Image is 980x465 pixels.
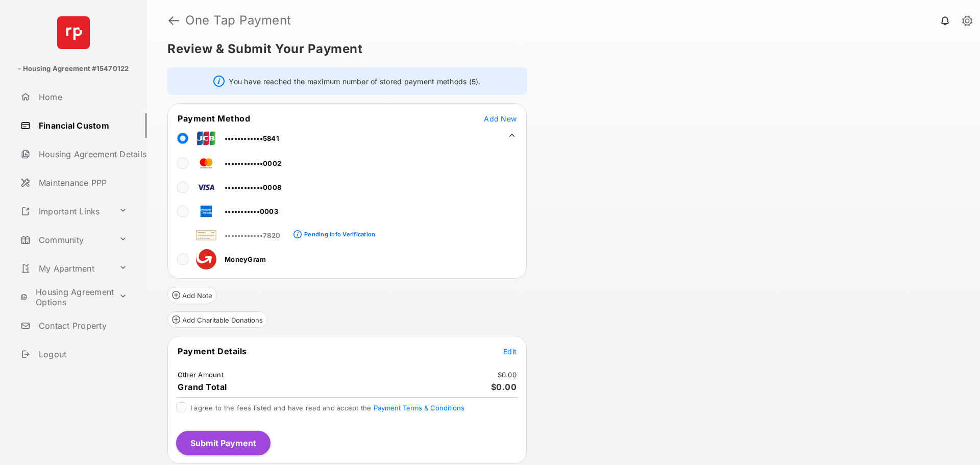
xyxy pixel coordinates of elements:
button: Submit Payment [176,431,271,455]
span: Payment Details [178,346,247,356]
a: Maintenance PPP [16,170,147,195]
button: Edit [503,346,517,356]
td: $0.00 [497,370,517,379]
span: $0.00 [491,382,517,392]
button: Add New [484,113,517,124]
span: Grand Total [178,382,227,392]
a: My Apartment [16,256,115,281]
span: ••••••••••••0002 [225,159,281,167]
a: Home [16,85,147,109]
p: - Housing Agreement #15470122 [18,64,129,74]
button: I agree to the fees listed and have read and accept the [374,404,464,412]
a: Community [16,228,115,252]
button: Add Charitable Donations [167,311,267,328]
span: ••••••••••••0008 [225,183,281,191]
a: Logout [16,342,147,366]
strong: One Tap Payment [185,14,291,27]
a: Contact Property [16,313,147,338]
span: MoneyGram [225,255,266,263]
img: svg+xml;base64,PHN2ZyB4bWxucz0iaHR0cDovL3d3dy53My5vcmcvMjAwMC9zdmciIHdpZHRoPSI2NCIgaGVpZ2h0PSI2NC... [57,16,90,49]
a: Financial Custom [16,113,147,138]
h5: Review & Submit Your Payment [167,43,951,55]
span: ••••••••••••7820 [225,231,280,239]
span: I agree to the fees listed and have read and accept the [190,404,464,412]
a: Pending Info Verification [302,223,375,240]
td: Other Amount [177,370,224,379]
a: Housing Agreement Options [16,285,115,309]
span: Add New [484,114,517,123]
button: Add Note [167,287,217,303]
div: You have reached the maximum number of stored payment methods (5). [167,67,527,95]
span: Payment Method [178,113,250,124]
a: Housing Agreement Details [16,142,147,166]
span: ••••••••••••5841 [225,134,279,142]
a: Important Links [16,199,115,224]
div: Pending Info Verification [304,231,375,238]
span: Edit [503,347,517,356]
span: •••••••••••0003 [225,207,278,215]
